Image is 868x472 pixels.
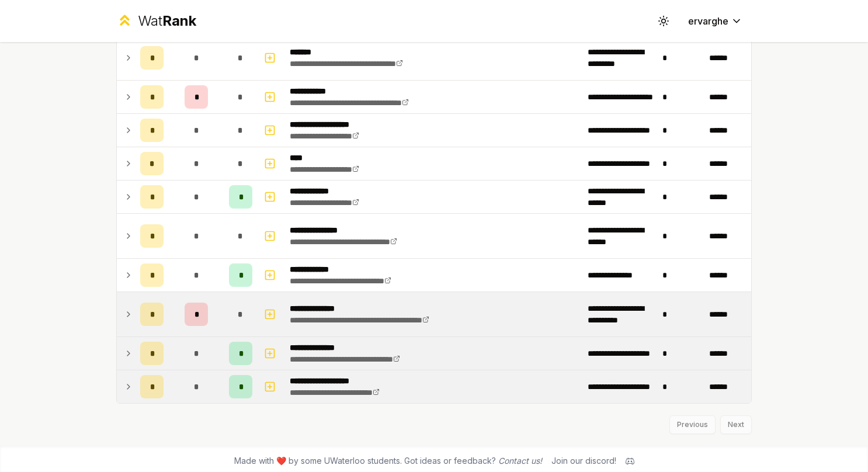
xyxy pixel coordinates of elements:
[234,455,542,467] span: Made with ❤️ by some UWaterloo students. Got ideas or feedback?
[162,12,196,29] span: Rank
[688,14,728,28] span: ervarghe
[498,456,542,466] a: Contact us!
[116,12,196,30] a: WatRank
[138,12,196,30] div: Wat
[551,455,616,467] div: Join our discord!
[679,11,752,32] button: ervarghe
